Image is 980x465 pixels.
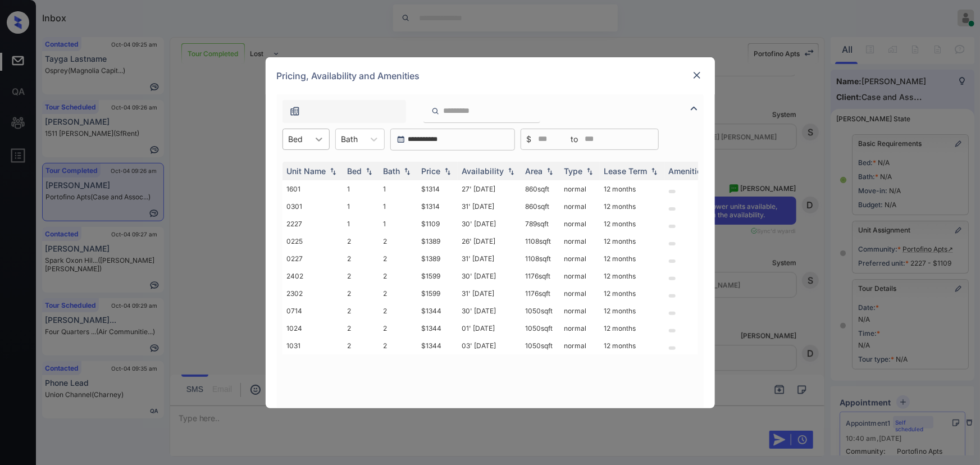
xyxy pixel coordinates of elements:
div: Bed [348,166,362,176]
td: normal [560,302,600,320]
td: $1344 [417,302,458,320]
img: sorting [402,167,413,175]
img: sorting [584,167,595,175]
td: 0714 [282,302,343,320]
td: 0301 [282,198,343,215]
td: 1031 [282,337,343,354]
td: 1108 sqft [521,233,560,250]
td: 0225 [282,233,343,250]
div: Price [422,166,441,176]
td: 1 [343,198,379,215]
td: 0227 [282,250,343,267]
td: 12 months [600,302,664,320]
td: 12 months [600,215,664,233]
td: 30' [DATE] [458,267,521,285]
td: 2 [343,267,379,285]
td: 1 [379,180,417,198]
td: normal [560,337,600,354]
img: sorting [649,167,660,175]
div: Type [564,166,583,176]
img: sorting [363,167,375,175]
td: normal [560,267,600,285]
td: 1 [379,198,417,215]
td: normal [560,320,600,337]
td: 01' [DATE] [458,320,521,337]
img: icon-zuma [431,106,440,116]
img: icon-zuma [687,102,701,115]
td: 2 [379,285,417,302]
td: 30' [DATE] [458,302,521,320]
td: 1 [343,180,379,198]
td: $1314 [417,198,458,215]
td: 2 [379,337,417,354]
td: 27' [DATE] [458,180,521,198]
td: 860 sqft [521,180,560,198]
img: sorting [544,167,555,175]
td: 2402 [282,267,343,285]
td: 2 [379,250,417,267]
td: 789 sqft [521,215,560,233]
td: 12 months [600,198,664,215]
td: 2 [379,302,417,320]
span: to [571,133,578,145]
td: 2 [343,285,379,302]
td: 12 months [600,250,664,267]
td: 1108 sqft [521,250,560,267]
td: 26' [DATE] [458,233,521,250]
td: 30' [DATE] [458,215,521,233]
img: sorting [505,167,517,175]
td: 2 [343,337,379,354]
img: icon-zuma [289,106,300,117]
div: Availability [462,166,504,176]
td: normal [560,233,600,250]
td: 2 [343,250,379,267]
div: Area [526,166,543,176]
td: 2 [379,233,417,250]
td: 12 months [600,267,664,285]
td: 2 [379,320,417,337]
td: 1 [379,215,417,233]
span: $ [527,133,532,145]
td: 2 [343,233,379,250]
td: $1599 [417,267,458,285]
td: $1389 [417,233,458,250]
div: Amenities [669,166,706,176]
td: 1050 sqft [521,337,560,354]
td: normal [560,250,600,267]
td: 1050 sqft [521,320,560,337]
td: 1024 [282,320,343,337]
td: 2227 [282,215,343,233]
img: close [691,70,703,81]
td: 2302 [282,285,343,302]
td: 12 months [600,337,664,354]
td: 31' [DATE] [458,285,521,302]
td: $1109 [417,215,458,233]
td: 03' [DATE] [458,337,521,354]
td: 860 sqft [521,198,560,215]
td: 12 months [600,320,664,337]
td: 1176 sqft [521,285,560,302]
td: 12 months [600,233,664,250]
td: $1314 [417,180,458,198]
td: 1601 [282,180,343,198]
td: $1344 [417,320,458,337]
td: 2 [343,320,379,337]
div: Pricing, Availability and Amenities [266,57,715,94]
td: normal [560,180,600,198]
td: 2 [343,302,379,320]
td: $1389 [417,250,458,267]
td: $1344 [417,337,458,354]
td: 1050 sqft [521,302,560,320]
td: 12 months [600,285,664,302]
img: sorting [327,167,339,175]
td: 31' [DATE] [458,250,521,267]
td: 2 [379,267,417,285]
td: 12 months [600,180,664,198]
div: Bath [384,166,400,176]
img: sorting [442,167,453,175]
td: 1176 sqft [521,267,560,285]
td: $1599 [417,285,458,302]
div: Lease Term [604,166,648,176]
div: Unit Name [287,166,326,176]
td: normal [560,215,600,233]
